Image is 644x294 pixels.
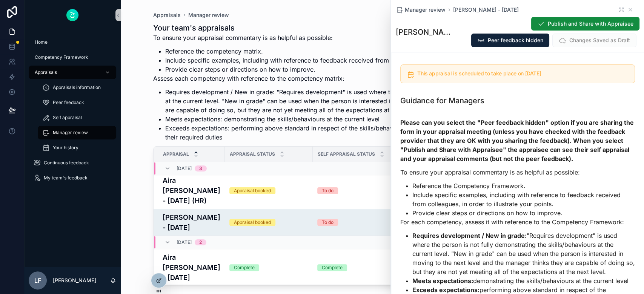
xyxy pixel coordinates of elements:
a: Competency Framework [29,51,116,64]
div: scrollable content [24,30,121,194]
div: Appraisal booked [234,187,271,194]
a: Appraisals information [38,81,116,94]
span: [DATE] [177,239,192,245]
p: Assess each competency with reference to the competency matrix: [153,74,555,83]
p: To ensure your appraisal commentary is as helpful as possible: [400,168,635,177]
h1: Guidance for Managers [400,95,484,106]
a: Peer feedback [38,96,116,109]
li: Provide clear steps or directions on how to improve. [412,208,635,217]
a: Appraisal booked [229,187,308,194]
span: Appraisal [163,151,189,157]
span: Appraisals information [53,84,101,90]
a: Appraisals [153,11,181,19]
li: Provide clear steps or directions on how to improve. [165,65,555,74]
strong: Exceeds expectations: [412,286,480,294]
span: Your history [53,145,78,151]
span: Home [35,39,48,45]
span: Peer feedback [53,100,84,106]
span: Appraisal Status [230,151,275,157]
div: 2 [199,239,202,245]
a: My team's feedback [29,171,116,185]
span: Self appraisal [53,115,82,121]
a: Continuous feedback [29,156,116,170]
a: Complete [317,264,413,271]
span: Peer feedback hidden [488,37,543,44]
li: Requires development / New in grade: "Requires development" is used where the person is not fully... [165,87,555,115]
a: Manager review [396,6,446,14]
li: Meets expectations: demonstrating the skills/behaviours at the current level [165,115,555,124]
h1: Your team's appraisals [153,23,555,33]
div: Appraisal booked [234,219,271,226]
li: Exceeds expectations: performing above standard in respect of the skills/behaviours at the curren... [165,124,555,142]
img: App logo [66,9,78,21]
div: To do [322,187,334,194]
span: Manager review [405,6,446,14]
p: For each competency, assess it with reference to the Competency Framework: [400,217,635,227]
a: To do [317,219,413,226]
a: Manager review [188,11,229,19]
button: Publish and Share with Appraisee [531,17,639,31]
li: Include specific examples, including with reference to feedback received from colleagues, to illu... [165,56,555,65]
a: [PERSON_NAME] - [DATE] [453,6,519,14]
span: My team's feedback [44,175,88,181]
span: LF [34,276,41,285]
strong: Please can you select the "Peer feedback hidden" option if you are sharing the form in your appra... [400,119,634,162]
li: Include specific examples, including with reference to feedback received from colleagues, in orde... [412,190,635,208]
div: Complete [234,264,255,271]
span: Manager review [53,130,88,136]
li: Reference the competency matrix. [165,47,555,56]
span: [DATE] [177,165,192,171]
span: Continuous feedback [44,160,89,166]
a: Aira [PERSON_NAME] - [DATE] (HR) [163,175,220,206]
li: Reference the Competency Framework. [412,181,635,190]
a: Aira [PERSON_NAME] - [DATE] [163,252,220,283]
h5: This appraisal is scheduled to take place on 03/09/2025 [417,71,629,76]
span: Publish and Share with Appraisee [548,20,633,28]
span: Self Appraisal Status [318,151,375,157]
span: Appraisals [35,69,57,75]
a: Self appraisal [38,111,116,124]
a: Your history [38,141,116,155]
strong: Requires development / New in grade: [412,232,527,239]
a: To do [317,187,413,194]
div: 3 [199,165,202,171]
div: To do [322,219,334,226]
li: demonstrating the skills/behaviours at the current level [412,276,635,285]
p: To ensure your appraisal commentary is as helpful as possible: [153,33,555,42]
a: Manager review [38,126,116,139]
a: Appraisals [29,66,116,79]
a: Complete [229,264,308,271]
strong: Meets expectations: [412,277,473,285]
a: [PERSON_NAME] - [DATE] [163,212,220,233]
div: Complete [322,264,343,271]
span: Competency Framework [35,54,88,60]
a: Appraisal booked [229,219,308,226]
button: Peer feedback hidden [471,34,549,47]
h1: [PERSON_NAME] - [DATE] [396,27,455,37]
a: Home [29,35,116,49]
li: "Requires development" is used where the person is not fully demonstrating the skills/behaviours ... [412,231,635,276]
p: [PERSON_NAME] [53,277,96,284]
